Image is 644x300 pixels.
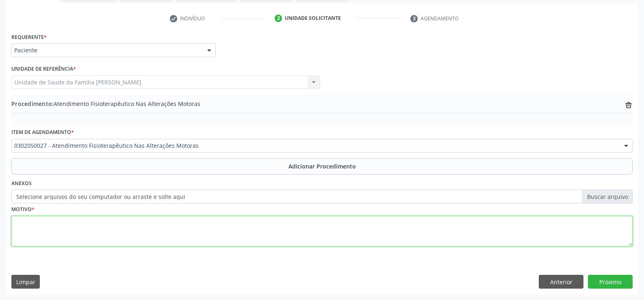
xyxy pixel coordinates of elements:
[11,100,54,108] span: Procedimento:
[11,126,74,139] label: Item de agendamento
[288,162,356,171] span: Adicionar Procedimento
[14,142,616,150] span: 0302050027 - Atendimento Fisioterapêutico Nas Alterações Motoras
[11,31,47,43] label: Requerente
[285,15,341,22] div: Unidade solicitante
[588,275,633,289] button: Próximo
[14,46,199,54] span: Paciente
[11,99,200,108] span: Atendimento Fisioterapêutico Nas Alterações Motoras
[11,275,40,289] button: Limpar
[539,275,583,289] button: Anterior
[11,63,76,76] label: Unidade de referência
[11,203,35,216] label: Motivo
[11,177,32,190] label: Anexos
[11,158,633,175] button: Adicionar Procedimento
[275,15,282,22] div: 2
